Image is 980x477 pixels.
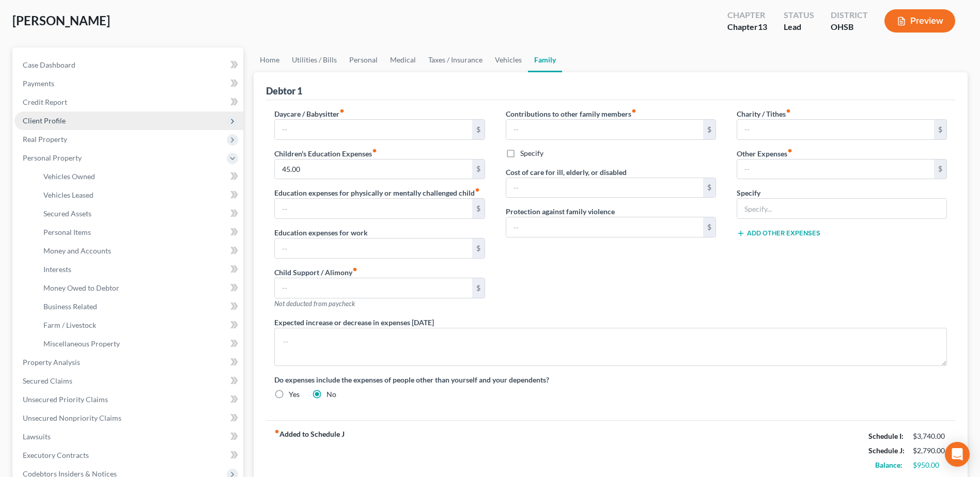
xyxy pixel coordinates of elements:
[43,246,111,255] span: Money and Accounts
[43,228,91,236] span: Personal Items
[274,429,345,472] strong: Added to Schedule J
[43,209,91,218] span: Secured Assets
[35,335,243,353] a: Miscellaneous Property
[784,21,814,33] div: Lead
[913,431,947,441] div: $3,740.00
[23,376,72,385] span: Secured Claims
[23,395,108,404] span: Unsecured Priority Claims
[472,120,485,139] div: $
[528,47,562,72] a: Family
[35,316,243,335] a: Farm / Livestock
[35,167,243,186] a: Vehicles Owned
[43,321,96,329] span: Farm / Livestock
[275,120,472,139] input: --
[703,178,715,198] div: $
[23,98,67,106] span: Credit Report
[23,414,121,422] span: Unsecured Nonpriority Claims
[339,108,345,114] i: fiber_manual_record
[506,178,703,198] input: --
[14,74,243,93] a: Payments
[506,167,627,178] label: Cost of care for ill, elderly, or disabled
[326,389,336,400] label: No
[35,186,243,204] a: Vehicles Leased
[23,60,75,69] span: Case Dashboard
[520,148,543,158] label: Specify
[35,279,243,297] a: Money Owed to Debtor
[14,446,243,465] a: Executory Contracts
[372,148,377,153] i: fiber_manual_record
[784,9,814,21] div: Status
[35,204,243,223] a: Secured Assets
[43,339,120,348] span: Miscellaneous Property
[266,85,302,97] div: Debtor 1
[289,389,300,400] label: Yes
[274,267,357,278] label: Child Support / Alimony
[274,299,355,308] span: Not deducted from paycheck
[727,9,767,21] div: Chapter
[831,9,868,21] div: District
[875,460,903,469] strong: Balance:
[727,21,767,33] div: Chapter
[23,135,67,144] span: Real Property
[703,217,715,237] div: $
[14,372,243,390] a: Secured Claims
[737,160,934,179] input: --
[274,374,947,385] label: Do expenses include the expenses of people other than yourself and your dependents?
[23,79,54,88] span: Payments
[274,187,480,198] label: Education expenses for physically or mentally challenged child
[703,120,715,139] div: $
[43,190,94,199] span: Vehicles Leased
[23,451,89,459] span: Executory Contracts
[868,432,904,440] strong: Schedule I:
[472,160,485,179] div: $
[35,297,243,316] a: Business Related
[475,187,480,193] i: fiber_manual_record
[23,432,51,441] span: Lawsuits
[737,229,820,237] button: Add Other Expenses
[35,260,243,279] a: Interests
[274,429,279,434] i: fiber_manual_record
[343,47,384,72] a: Personal
[737,187,760,198] label: Specify
[913,446,947,456] div: $2,790.00
[934,120,946,139] div: $
[274,227,368,238] label: Education expenses for work
[787,148,792,153] i: fiber_manual_record
[23,153,82,162] span: Personal Property
[506,108,636,119] label: Contributions to other family members
[14,93,243,112] a: Credit Report
[831,21,868,33] div: OHSB
[786,108,791,114] i: fiber_manual_record
[14,353,243,372] a: Property Analysis
[275,239,472,258] input: --
[472,239,485,258] div: $
[934,160,946,179] div: $
[737,199,946,218] input: Specify...
[43,172,95,181] span: Vehicles Owned
[14,56,243,74] a: Case Dashboard
[737,148,792,159] label: Other Expenses
[275,278,472,298] input: --
[472,199,485,218] div: $
[14,409,243,427] a: Unsecured Nonpriority Claims
[384,47,422,72] a: Medical
[868,446,905,455] strong: Schedule J:
[422,47,489,72] a: Taxes / Insurance
[884,9,955,33] button: Preview
[23,358,80,367] span: Property Analysis
[43,302,97,311] span: Business Related
[23,116,66,125] span: Client Profile
[275,199,472,218] input: --
[489,47,528,72] a: Vehicles
[254,47,286,72] a: Home
[274,317,434,328] label: Expected increase or decrease in expenses [DATE]
[737,120,934,139] input: --
[35,242,243,260] a: Money and Accounts
[274,148,377,159] label: Children's Education Expenses
[286,47,343,72] a: Utilities / Bills
[14,390,243,409] a: Unsecured Priority Claims
[12,13,110,28] span: [PERSON_NAME]
[352,267,357,272] i: fiber_manual_record
[274,108,345,119] label: Daycare / Babysitter
[35,223,243,242] a: Personal Items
